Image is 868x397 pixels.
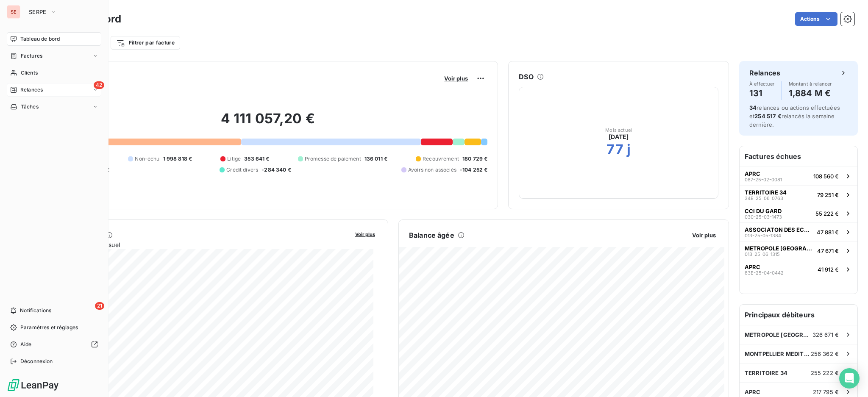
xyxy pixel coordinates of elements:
span: APRC [745,264,760,270]
span: Tableau de bord [20,35,60,43]
h2: j [627,141,631,158]
span: 013-25-06-1315 [745,252,780,257]
button: TERRITOIRE 3434E-25-06-076379 251 € [740,185,857,204]
span: 217 795 € [813,389,839,395]
span: Clients [21,69,38,77]
h6: Principaux débiteurs [740,305,857,325]
button: Voir plus [442,75,470,82]
span: 47 671 € [817,247,839,254]
button: Filtrer par facture [111,36,180,50]
a: Aide [7,338,101,351]
span: 353 641 € [244,155,269,163]
h6: Factures échues [740,146,857,167]
button: Voir plus [353,230,378,238]
span: À effectuer [749,81,775,86]
span: [DATE] [609,133,629,141]
span: Voir plus [692,232,716,239]
span: 136 011 € [364,155,387,163]
span: 254 517 € [754,113,781,119]
span: Crédit divers [226,166,258,174]
h4: 131 [749,86,775,100]
span: Avoirs non associés [408,166,456,174]
span: Factures [21,52,42,60]
span: 55 222 € [815,210,839,217]
span: Voir plus [355,231,375,237]
span: 21 [95,302,104,310]
span: -104 252 € [460,166,488,174]
span: TERRITOIRE 34 [745,369,787,376]
span: 79 251 € [817,192,839,198]
span: 1 998 818 € [163,155,192,163]
img: Logo LeanPay [7,378,59,392]
span: 326 671 € [812,331,839,338]
span: relances ou actions effectuées et relancés la semaine dernière. [749,104,840,128]
span: Notifications [20,307,51,314]
span: 47 881 € [817,229,839,236]
span: 087-25-02-0081 [745,177,782,182]
span: 013-25-05-1384 [745,233,781,238]
button: Voir plus [690,231,718,239]
button: METROPOLE [GEOGRAPHIC_DATA]013-25-06-131547 671 € [740,241,857,260]
span: 34E-25-06-0763 [745,196,783,201]
span: Relances [20,86,43,94]
h6: Balance âgée [409,230,454,240]
button: APRC83E-25-04-044241 912 € [740,260,857,278]
span: APRC [745,170,760,177]
span: Litige [227,155,241,163]
span: TERRITOIRE 34 [745,189,787,196]
span: Montant à relancer [789,81,832,86]
span: 255 222 € [811,369,839,376]
span: Recouvrement [423,155,459,163]
span: 41 912 € [818,266,839,273]
span: 180 729 € [462,155,487,163]
span: ASSOCIATON DES ECOLES DE PROVENCE [745,226,813,233]
span: Aide [20,341,32,348]
span: Déconnexion [20,358,53,365]
span: Chiffre d'affaires mensuel [48,240,349,249]
button: ASSOCIATON DES ECOLES DE PROVENCE013-25-05-138447 881 € [740,222,857,241]
span: Paramètres et réglages [20,324,78,331]
span: CCI DU GARD [745,208,782,214]
span: 108 560 € [813,173,839,180]
span: SERPE [29,8,47,15]
span: Voir plus [444,75,468,82]
span: Tâches [21,103,39,111]
h6: Relances [749,68,780,78]
span: 256 362 € [811,350,839,357]
span: Non-échu [135,155,159,163]
span: APRC [745,389,761,395]
h2: 77 [606,141,623,158]
span: 34 [749,104,757,111]
div: Open Intercom Messenger [839,368,860,389]
span: METROPOLE [GEOGRAPHIC_DATA] [745,331,812,338]
h4: 1,884 M € [789,86,832,100]
span: -284 340 € [262,166,291,174]
span: Mois actuel [605,128,632,133]
div: SE [7,5,20,19]
span: Promesse de paiement [305,155,361,163]
button: APRC087-25-02-0081108 560 € [740,167,857,185]
h2: 4 111 057,20 € [48,110,487,136]
span: 030-25-03-1473 [745,214,782,219]
span: MONTPELLIER MEDITERRANEE METROPOLE [745,350,811,357]
h6: DSO [519,72,533,82]
span: 83E-25-04-0442 [745,270,784,275]
button: Actions [795,12,837,26]
span: METROPOLE [GEOGRAPHIC_DATA] [745,245,814,252]
button: CCI DU GARD030-25-03-147355 222 € [740,204,857,222]
span: 42 [94,81,104,89]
